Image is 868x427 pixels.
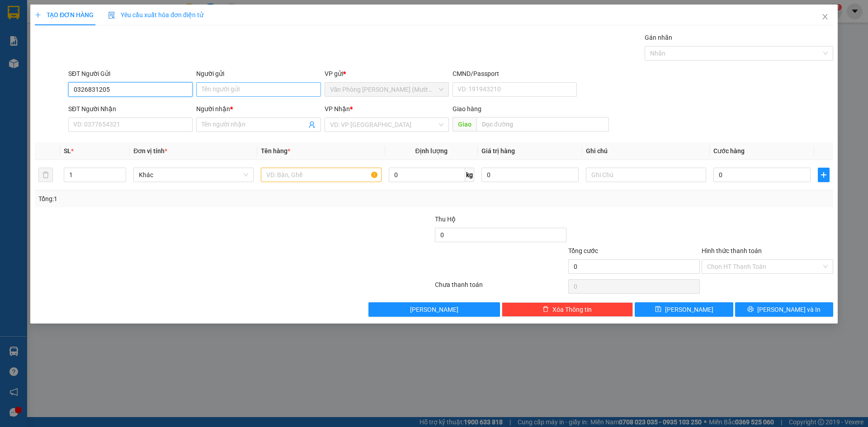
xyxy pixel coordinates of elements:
span: Đơn vị tính [133,147,167,155]
span: TẠO ĐƠN HÀNG [35,11,94,19]
div: Tổng: 1 [38,194,335,204]
span: plus [35,12,41,18]
span: [PERSON_NAME] và In [757,305,821,314]
span: VP Nhận [325,105,350,113]
span: Yêu cầu xuất hóa đơn điện tử [108,11,203,19]
div: CMND/Passport [453,69,577,79]
th: Ghi chú [582,142,710,160]
span: Cước hàng [713,147,745,155]
button: delete [38,168,53,182]
span: delete [542,306,549,313]
span: printer [747,306,754,313]
span: user-add [308,121,316,128]
span: close [821,13,829,20]
div: Người gửi [196,69,321,79]
input: Ghi Chú [586,168,706,182]
input: 0 [481,168,579,182]
label: Gán nhãn [645,34,672,41]
div: Chưa thanh toán [434,280,567,296]
div: VP gửi [325,69,449,79]
button: [PERSON_NAME] [368,302,500,317]
button: save[PERSON_NAME] [635,302,733,317]
button: Close [812,5,838,30]
span: Thu Hộ [435,216,456,223]
span: Tổng cước [568,247,598,254]
span: plus [818,171,829,178]
label: Hình thức thanh toán [702,247,762,254]
span: Khác [139,168,248,182]
span: Xóa Thông tin [552,305,592,314]
span: Giao hàng [453,105,481,113]
span: SL [64,147,71,155]
span: kg [465,168,474,182]
span: Tên hàng [261,147,290,155]
button: deleteXóa Thông tin [502,302,633,317]
div: SĐT Người Gửi [68,69,193,79]
input: VD: Bàn, Ghế [261,168,381,182]
span: Giá trị hàng [481,147,515,155]
button: printer[PERSON_NAME] và In [735,302,833,317]
input: Dọc đường [476,117,609,131]
span: [PERSON_NAME] [410,305,458,314]
div: Người nhận [196,104,321,114]
span: Văn Phòng Trần Phú (Mường Thanh) [330,83,443,96]
span: [PERSON_NAME] [665,305,713,314]
div: SĐT Người Nhận [68,104,193,114]
span: save [655,306,661,313]
button: plus [818,168,830,182]
img: icon [108,12,115,19]
span: Giao [453,117,476,131]
span: Định lượng [415,147,448,155]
